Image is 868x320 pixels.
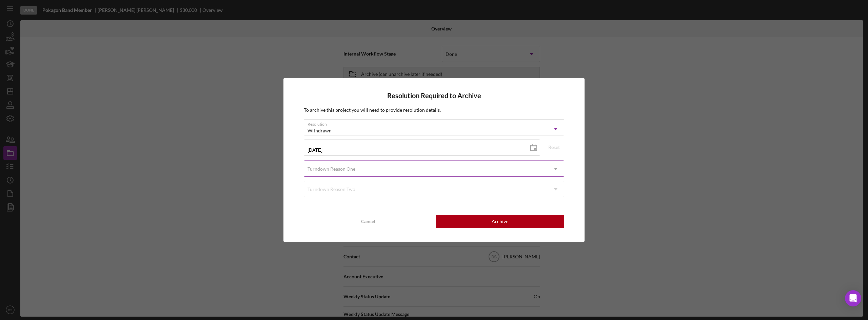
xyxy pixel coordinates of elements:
[308,166,355,172] div: Turndown Reason One
[304,106,564,114] p: To archive this project you will need to provide resolution details.
[361,215,375,228] div: Cancel
[304,215,432,228] button: Cancel
[548,142,560,152] div: Reset
[304,92,564,100] h4: Resolution Required to Archive
[436,215,564,228] button: Archive
[845,290,861,306] div: Open Intercom Messenger
[308,128,332,133] div: Withdrawn
[544,142,564,152] button: Reset
[492,215,508,228] div: Archive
